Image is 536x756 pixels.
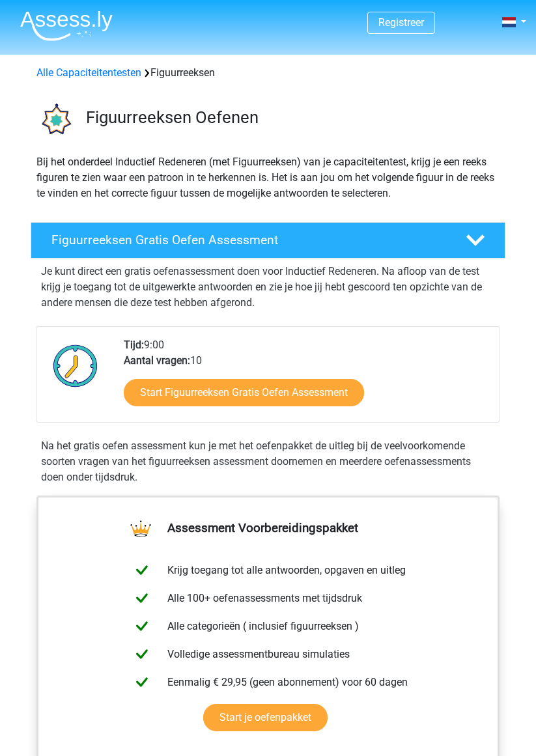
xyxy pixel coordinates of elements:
[31,96,79,144] img: figuurreeksen
[114,337,499,422] div: 9:00 10
[36,154,500,201] p: Bij het onderdeel Inductief Redeneren (met Figuurreeksen) van je capaciteitentest, krijg je een r...
[124,339,144,351] b: Tijd:
[51,232,447,247] h4: Figuurreeksen Gratis Oefen Assessment
[25,222,511,259] a: Figuurreeksen Gratis Oefen Assessment
[31,65,505,81] div: Figuurreeksen
[47,337,104,394] img: Klok
[124,354,190,367] b: Aantal vragen:
[36,438,500,485] div: Na het gratis oefen assessment kun je met het oefenpakket de uitleg bij de veelvoorkomende soorte...
[20,10,113,41] img: Assessly
[36,66,141,79] a: Alle Capaciteitentesten
[124,379,364,406] a: Start Figuurreeksen Gratis Oefen Assessment
[86,107,495,128] h3: Figuurreeksen Oefenen
[41,264,495,311] p: Je kunt direct een gratis oefenassessment doen voor Inductief Redeneren. Na afloop van de test kr...
[203,704,328,731] a: Start je oefenpakket
[378,16,424,29] a: Registreer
